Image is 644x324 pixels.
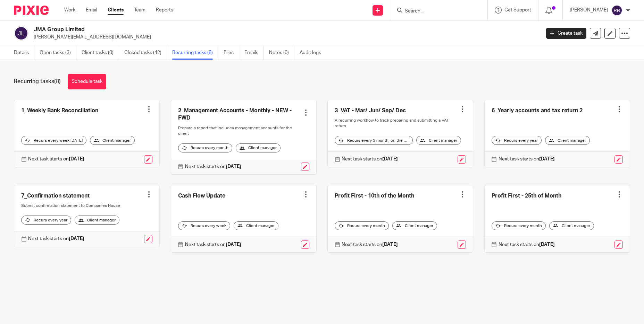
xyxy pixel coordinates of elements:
div: Recurs every 3 month, on the first workday [335,136,413,145]
div: Recurs every month [178,143,232,152]
strong: [DATE] [539,157,555,161]
div: Recurs every week [178,221,230,230]
div: Client manager [234,221,278,230]
a: Schedule task [68,74,106,89]
a: Closed tasks (42) [124,46,167,60]
div: Client manager [549,221,594,230]
p: Next task starts on [499,156,555,163]
a: Clients [108,7,124,14]
strong: [DATE] [226,242,241,247]
a: Audit logs [300,46,326,60]
span: (8) [54,79,61,84]
p: Next task starts on [28,235,84,242]
p: Next task starts on [342,156,398,163]
div: Client manager [545,136,590,145]
a: Create task [546,28,586,39]
a: Recurring tasks (8) [172,46,218,60]
div: Client manager [416,136,461,145]
a: Details [14,46,34,60]
div: Client manager [392,221,437,230]
img: Pixie [14,6,49,15]
a: Team [134,7,145,14]
strong: [DATE] [69,236,84,241]
span: Get Support [504,8,531,12]
h1: Recurring tasks [14,78,61,85]
a: Notes (0) [269,46,294,60]
strong: [DATE] [69,157,84,161]
a: Reports [156,7,173,14]
img: svg%3E [611,5,622,16]
strong: [DATE] [539,242,555,247]
input: Search [404,8,467,15]
p: [PERSON_NAME] [570,7,608,14]
h2: JMA Group Limited [34,26,435,33]
p: Next task starts on [28,156,84,163]
div: Client manager [236,143,281,152]
a: Email [86,7,97,14]
div: Recurs every year [21,216,71,225]
div: Recurs every month [335,221,389,230]
div: Recurs every week [DATE] [21,136,86,145]
div: Recurs every month [492,221,546,230]
div: Client manager [75,216,119,225]
p: Next task starts on [499,241,555,248]
p: Next task starts on [342,241,398,248]
a: Client tasks (0) [82,46,119,60]
strong: [DATE] [382,157,398,161]
img: svg%3E [14,26,28,41]
a: Files [224,46,239,60]
p: Next task starts on [185,241,241,248]
p: [PERSON_NAME][EMAIL_ADDRESS][DOMAIN_NAME] [34,34,536,41]
a: Work [64,7,75,14]
a: Open tasks (3) [40,46,76,60]
strong: [DATE] [382,242,398,247]
a: Emails [244,46,264,60]
div: Recurs every year [492,136,542,145]
div: Client manager [90,136,135,145]
strong: [DATE] [226,164,241,169]
p: Next task starts on [185,163,241,170]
